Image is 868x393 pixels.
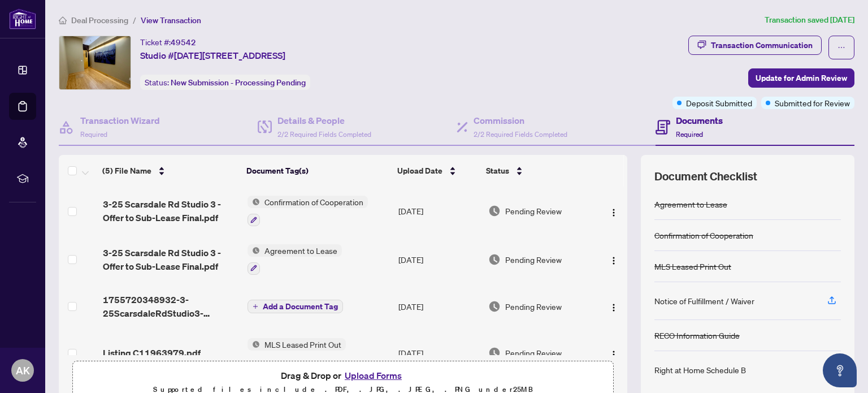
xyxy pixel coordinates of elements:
[277,130,371,139] span: 2/2 Required Fields Completed
[654,364,746,376] div: Right at Home Schedule B
[688,36,822,55] button: Transaction Communication
[248,299,343,314] button: Add a Document Tag
[474,130,567,139] span: 2/2 Required Fields Completed
[59,16,67,24] span: home
[248,338,346,369] button: Status IconMLS Leased Print Out
[609,256,618,265] img: Logo
[605,297,623,316] button: Logo
[9,8,36,29] img: logo
[98,155,242,187] th: (5) File Name
[103,246,238,273] span: 3-25 Scarsdale Rd Studio 3 - Offer to Sub-Lease Final.pdf
[140,49,285,62] span: Studio #[DATE][STREET_ADDRESS]
[253,304,258,309] span: plus
[397,165,442,177] span: Upload Date
[171,77,306,88] span: New Submission - Processing Pending
[756,69,847,87] span: Update for Admin Review
[394,187,484,235] td: [DATE]
[609,208,618,217] img: Logo
[676,130,703,139] span: Required
[71,15,128,25] span: Deal Processing
[248,244,260,257] img: Status Icon
[654,295,754,307] div: Notice of Fulfillment / Waiver
[748,68,854,88] button: Update for Admin Review
[775,97,850,109] span: Submitted for Review
[765,14,854,27] article: Transaction saved [DATE]
[103,346,201,360] span: Listing C11963979.pdf
[248,244,342,275] button: Status IconAgreement to Lease
[140,36,196,49] div: Ticket #:
[394,329,484,378] td: [DATE]
[141,15,201,25] span: View Transaction
[133,14,136,27] li: /
[16,362,30,378] span: AK
[102,165,151,177] span: (5) File Name
[505,300,562,313] span: Pending Review
[654,229,753,241] div: Confirmation of Cooperation
[103,293,238,320] span: 1755720348932-3-25ScarsdaleRdStudio3-DepositReceipt.pdf
[260,244,342,257] span: Agreement to Lease
[488,300,501,313] img: Document Status
[488,205,501,217] img: Document Status
[103,197,238,224] span: 3-25 Scarsdale Rd Studio 3 - Offer to Sub-Lease Final.pdf
[505,205,562,217] span: Pending Review
[474,114,567,127] h4: Commission
[605,344,623,362] button: Logo
[140,75,310,90] div: Status:
[654,329,740,342] div: RECO Information Guide
[488,347,501,359] img: Document Status
[505,347,562,359] span: Pending Review
[263,303,338,310] span: Add a Document Tag
[711,36,813,54] div: Transaction Communication
[248,300,343,313] button: Add a Document Tag
[609,350,618,359] img: Logo
[248,338,260,351] img: Status Icon
[486,165,509,177] span: Status
[686,97,752,109] span: Deposit Submitted
[394,284,484,329] td: [DATE]
[654,198,727,210] div: Agreement to Lease
[260,338,346,351] span: MLS Leased Print Out
[837,44,845,51] span: ellipsis
[676,114,723,127] h4: Documents
[394,235,484,284] td: [DATE]
[481,155,593,187] th: Status
[488,253,501,266] img: Document Status
[609,303,618,312] img: Logo
[393,155,481,187] th: Upload Date
[248,196,260,208] img: Status Icon
[80,130,107,139] span: Required
[281,368,405,383] span: Drag & Drop or
[823,353,857,387] button: Open asap
[341,368,405,383] button: Upload Forms
[605,251,623,269] button: Logo
[248,196,368,226] button: Status IconConfirmation of Cooperation
[242,155,393,187] th: Document Tag(s)
[654,169,757,184] span: Document Checklist
[80,114,160,127] h4: Transaction Wizard
[605,202,623,220] button: Logo
[654,260,731,273] div: MLS Leased Print Out
[277,114,371,127] h4: Details & People
[171,37,196,47] span: 49542
[260,196,368,208] span: Confirmation of Cooperation
[59,36,131,89] img: IMG-C11963979_1.jpg
[505,253,562,266] span: Pending Review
